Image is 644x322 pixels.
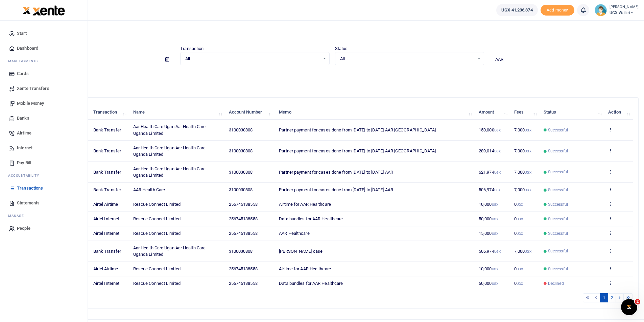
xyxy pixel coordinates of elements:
[93,231,120,236] span: Airtel Internet
[185,55,319,62] span: All
[494,149,501,153] small: UGX
[479,187,501,192] span: 506,974
[279,231,309,236] span: AAR Healthcare
[229,249,253,254] span: 3100030808
[5,66,82,81] a: Cards
[133,124,206,136] span: Aar Health Care Ugan Aar Health Care Uganda Limited
[93,187,121,192] span: Bank Transfer
[548,230,568,237] span: Successful
[17,100,44,107] span: Mobile Money
[133,266,181,271] span: Rescue Connect Limited
[525,128,531,132] small: UGX
[31,293,279,303] div: Showing 1 to 10 of 11 entries
[479,127,501,132] span: 150,000
[479,148,501,153] span: 289,014
[5,170,82,181] li: Ac
[229,216,258,221] span: 256745138558
[93,266,118,271] span: Airtel Airtime
[548,187,568,193] span: Successful
[548,148,568,154] span: Successful
[514,202,523,207] span: 0
[17,85,49,92] span: Xente Transfers
[479,216,498,221] span: 50,000
[5,126,82,141] a: Airtime
[129,105,225,120] th: Name: activate to sort column ascending
[548,266,568,272] span: Successful
[514,170,531,175] span: 7,000
[514,266,523,271] span: 0
[517,282,523,286] small: UGX
[494,250,501,253] small: UGX
[279,216,343,221] span: Data bundles for AAR Healthcare
[494,171,501,174] small: UGX
[494,128,501,132] small: UGX
[17,145,32,151] span: Internet
[475,105,510,120] th: Amount: activate to sort column ascending
[604,105,633,120] th: Action: activate to sort column ascending
[548,201,568,207] span: Successful
[11,213,24,218] span: anage
[5,41,82,56] a: Dashboard
[621,299,637,315] iframe: Intercom live chat
[279,187,393,192] span: Partner payment for cases done from [DATE] to [DATE] AAR
[229,170,253,175] span: 3100030808
[525,250,531,253] small: UGX
[492,217,498,221] small: UGX
[229,231,258,236] span: 256745138558
[5,81,82,96] a: Xente Transfers
[93,216,120,221] span: Airtel Internet
[496,4,538,16] a: UGX 41,236,374
[93,281,120,286] span: Airtel Internet
[229,148,253,153] span: 3100030808
[595,4,607,16] img: profile-user
[32,5,65,16] img: logo-large
[17,159,31,166] span: Pay Bill
[279,202,331,207] span: Airtime for AAR Healthcare
[133,245,206,257] span: Aar Health Care Ugan Aar Health Care Uganda Limited
[514,281,523,286] span: 0
[479,202,498,207] span: 10,000
[335,45,348,52] label: Status
[133,231,181,236] span: Rescue Connect Limited
[23,7,65,13] a: logo-small logo-large logo-large
[514,231,523,236] span: 0
[5,96,82,111] a: Mobile Money
[229,187,253,192] span: 3100030808
[26,29,639,36] h4: Transactions
[517,267,523,271] small: UGX
[17,225,30,232] span: People
[17,185,43,192] span: Transactions
[5,141,82,155] a: Internet
[279,127,436,132] span: Partner payment for cases done from [DATE] to [DATE] AAR [GEOGRAPHIC_DATA]
[541,7,574,12] a: Add money
[17,70,29,77] span: Cards
[548,280,564,287] span: Declined
[525,149,531,153] small: UGX
[492,232,498,236] small: UGX
[5,181,82,196] a: Transactions
[5,26,82,41] a: Start
[517,217,523,221] small: UGX
[17,130,31,137] span: Airtime
[517,203,523,206] small: UGX
[26,54,160,65] input: select period
[26,73,639,80] p: Download
[229,127,253,132] span: 3100030808
[517,232,523,236] small: UGX
[5,111,82,126] a: Banks
[540,105,604,120] th: Status: activate to sort column ascending
[279,281,343,286] span: Data bundles for AAR Healthcare
[608,293,616,302] a: 2
[514,148,531,153] span: 7,000
[5,155,82,170] a: Pay Bill
[279,170,393,175] span: Partner payment for cases done from [DATE] to [DATE] AAR
[133,187,165,192] span: AAR Health Care
[541,5,574,16] li: Toup your wallet
[525,171,531,174] small: UGX
[635,299,640,304] span: 2
[548,216,568,222] span: Successful
[133,202,181,207] span: Rescue Connect Limited
[93,170,121,175] span: Bank Transfer
[501,7,532,14] span: UGX 41,236,374
[340,55,474,62] span: All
